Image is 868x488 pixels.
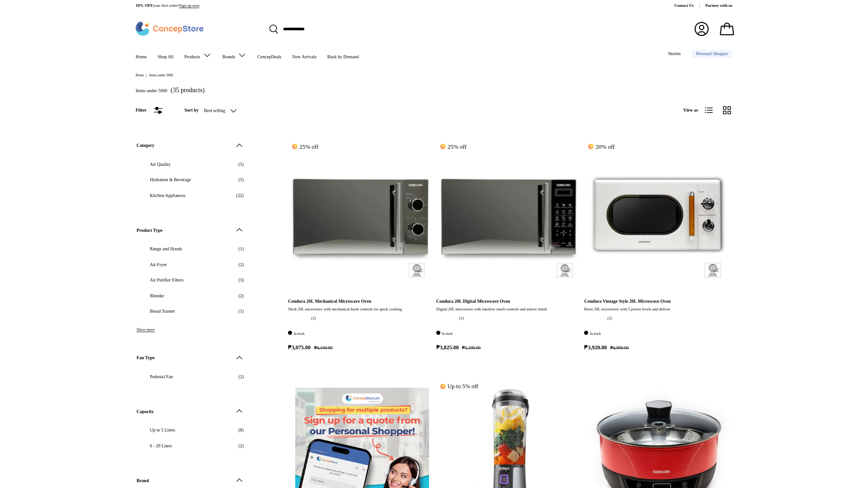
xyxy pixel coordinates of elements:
a: Items under 5000 [149,74,173,77]
span: (35 products) [171,87,205,94]
span: 25% off [288,141,322,152]
summary: Category [137,130,244,161]
button: Show more [137,327,155,332]
span: (3) [238,277,244,283]
span: (2) [238,261,244,268]
a: Condura 20L Digital Microwave Oven [436,141,585,289]
span: View as [683,107,698,113]
span: Brand [137,477,229,484]
span: Kitchen Appliances [150,192,231,199]
span: Pedestal Fan [150,373,233,380]
a: Home [136,74,144,77]
span: (1) [238,245,244,252]
summary: Product Type [137,215,244,245]
span: Hydration & Beverage [150,176,233,183]
a: New Arrivals [292,50,316,64]
span: Range and Hoods [150,245,233,252]
a: Contact Us [675,3,706,9]
a: Back by Demand [327,50,359,64]
span: (2) [238,373,244,380]
span: (5) [238,161,244,168]
span: Category [137,142,229,149]
h1: Items under 5000 [136,88,167,93]
strong: 10% OFF [136,3,153,8]
a: Partner with us [705,3,732,9]
span: Fan Type [137,354,229,361]
a: Brands [222,46,246,64]
span: 25% off [436,141,470,152]
span: (2) [238,292,244,299]
a: Condura 20L Mechanical Microwave Oven [288,141,436,289]
img: ConcepStore [136,22,203,36]
span: Bread Toaster [150,308,233,314]
a: Condura 20L Digital Microwave Oven [436,299,510,304]
summary: Brands [217,46,252,64]
a: Condura 20L Mechanical Microwave Oven [288,299,371,304]
a: Products [184,46,212,64]
p: your first order! . [136,3,200,9]
span: (5) [238,176,244,183]
span: (8) [238,427,244,433]
span: Air Quality [150,161,233,168]
span: Up to 5 Liters [150,427,233,433]
summary: Fan Type [137,343,244,373]
a: Shop All [157,50,173,64]
nav: Primary [136,46,359,64]
span: Air Fryer [150,261,233,268]
a: Sign up now [179,3,199,8]
a: Condura Vintage Style 20L Microwave Oven [584,141,732,289]
span: Blender [150,292,233,299]
summary: Capacity [137,396,244,427]
span: Product Type [137,227,229,234]
span: (2) [238,442,244,449]
span: (22) [236,192,244,199]
summary: Products [179,46,217,64]
a: Condura Vintage Style 20L Microwave Oven [584,299,670,304]
span: Capacity [137,408,229,415]
a: Stories [668,47,681,61]
span: Up to 5% off [436,380,482,392]
nav: Breadcrumbs [136,73,732,78]
nav: Secondary [646,46,732,64]
a: Personal Shopper [692,50,732,58]
span: Filter [136,108,146,113]
button: Filter [136,106,163,115]
label: Sort by [184,107,204,113]
button: Best selling [204,103,255,118]
a: ConcepDeals [257,50,281,64]
span: 6 - 20 Liters [150,442,233,449]
span: Best selling [204,108,225,113]
a: Home [136,50,146,64]
span: 20% off [584,141,618,152]
span: Air Purifier Filters [150,277,233,283]
span: (1) [238,308,244,314]
span: Personal Shopper [696,52,728,56]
